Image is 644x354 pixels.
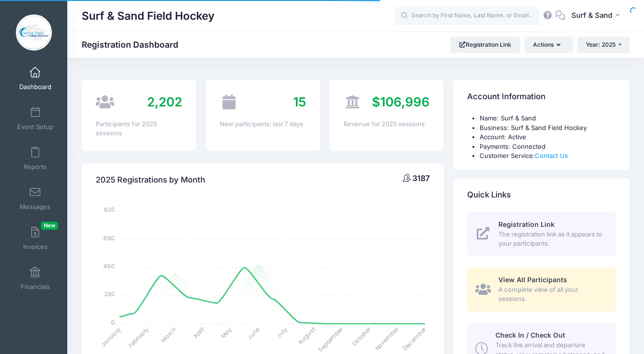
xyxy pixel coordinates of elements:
[127,325,150,349] tspan: February
[395,6,539,26] input: Search by First Name, Last Name, or Email...
[480,142,616,152] li: Payments: Connected
[495,331,565,339] span: Check In / Check Out
[82,5,214,27] h1: Surf & Sand Field Hockey
[498,275,567,284] span: View All Participants
[480,151,616,161] li: Customer Service:
[480,114,616,123] li: Name: Surf & Sand
[586,41,616,48] span: Year: 2025
[373,325,401,352] tspan: November
[498,230,605,249] span: The registration link as it appears to your participants.
[467,267,616,312] a: View All Participants A complete view of all your sessions.
[220,119,306,129] div: New participants: last 7 days
[82,39,186,50] h1: Registration Dashboard
[41,222,58,230] span: New
[372,94,430,109] span: $106,996
[24,163,47,171] span: Reports
[498,285,605,304] span: A complete view of all your sessions.
[99,325,123,349] tspan: January
[96,119,182,138] div: Participants for 2025 sessions
[577,37,630,53] button: Year: 2025
[467,212,616,256] a: Registration Link The registration link as it appears to your participants.
[565,5,630,27] button: Surf & Sand
[350,325,373,347] tspan: October
[344,119,430,129] div: Revenue for 2025 sessions
[571,10,612,21] span: Surf & Sand
[296,325,317,346] tspan: August
[480,123,616,133] li: Business: Surf & Sand Field Hockey
[467,83,545,111] h4: Account Information
[12,102,58,135] a: Event Setup
[23,243,48,251] span: Invoices
[275,325,289,340] tspan: July
[480,132,616,142] li: Account: Active
[219,325,234,340] tspan: May
[293,94,306,109] span: 15
[12,222,58,255] a: InvoicesNew
[147,94,182,109] span: 2,202
[12,262,58,295] a: Financials
[159,325,178,344] tspan: March
[111,318,115,326] tspan: 0
[412,173,430,183] span: 3187
[19,83,51,91] span: Dashboard
[535,152,568,159] a: Contact Us
[12,142,58,175] a: Reports
[103,234,115,242] tspan: 690
[17,123,53,131] span: Event Setup
[12,62,58,95] a: Dashboard
[21,283,50,291] span: Financials
[12,182,58,215] a: Messages
[16,14,52,51] img: Surf & Sand Field Hockey
[246,325,261,341] tspan: June
[498,220,555,228] span: Registration Link
[401,325,429,352] tspan: December
[104,206,115,214] tspan: 920
[524,37,572,53] button: Actions
[103,262,115,270] tspan: 460
[467,181,511,209] h4: Quick Links
[317,325,345,353] tspan: September
[450,37,520,53] a: Registration Link
[20,203,50,211] span: Messages
[96,166,205,194] h4: 2025 Registrations by Month
[191,325,206,340] tspan: April
[104,290,115,298] tspan: 230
